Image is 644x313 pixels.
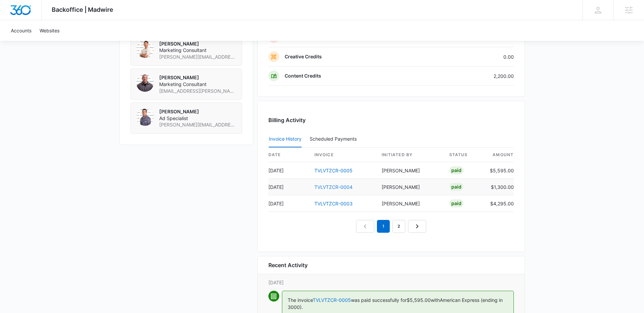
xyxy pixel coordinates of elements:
[313,297,351,303] a: TVLVTZCR-0005
[314,184,353,190] a: TVLVTZCR-0004
[285,53,322,60] p: Creative Credits
[449,199,463,207] div: Paid
[159,40,236,47] p: [PERSON_NAME]
[288,297,313,303] span: The invoice
[268,279,514,286] p: [DATE]
[7,20,35,41] a: Accounts
[310,137,359,141] div: Scheduled Payments
[35,20,64,41] a: Websites
[407,297,431,303] span: $5,595.00
[159,74,236,81] p: [PERSON_NAME]
[376,179,444,195] td: [PERSON_NAME]
[484,179,514,195] td: $1,300.00
[136,40,154,58] img: Ryan Sipes
[376,195,444,212] td: [PERSON_NAME]
[408,220,426,233] a: Next Page
[314,168,353,173] a: TVLVTZCR-0005
[314,201,353,206] a: TVLVTZCR-0003
[159,115,236,122] span: Ad Specialist
[268,261,308,269] h6: Recent Activity
[449,183,463,191] div: Paid
[484,195,514,212] td: $4,295.00
[268,179,309,195] td: [DATE]
[136,108,154,126] img: Brent Avila
[309,148,377,162] th: invoice
[159,47,236,54] span: Marketing Consultant
[444,148,484,162] th: status
[376,162,444,179] td: [PERSON_NAME]
[449,166,463,174] div: Paid
[159,121,236,128] span: [PERSON_NAME][EMAIL_ADDRESS][PERSON_NAME][DOMAIN_NAME]
[159,81,236,88] span: Marketing Consultant
[268,148,309,162] th: date
[377,220,390,233] em: 1
[268,195,309,212] td: [DATE]
[136,74,154,92] img: Matt Sheffer
[159,108,236,115] p: [PERSON_NAME]
[484,162,514,179] td: $5,595.00
[285,73,321,79] p: Content Credits
[442,47,514,66] td: 0.00
[159,54,236,60] span: [PERSON_NAME][EMAIL_ADDRESS][PERSON_NAME][DOMAIN_NAME]
[52,6,113,13] span: Backoffice | Madwire
[269,131,302,147] button: Invoice History
[442,66,514,86] td: 2,200.00
[484,148,514,162] th: amount
[431,297,440,303] span: with
[376,148,444,162] th: Initiated By
[268,116,514,124] h3: Billing Activity
[392,220,405,233] a: Page 2
[356,220,426,233] nav: Pagination
[159,88,236,94] span: [EMAIL_ADDRESS][PERSON_NAME][DOMAIN_NAME]
[351,297,407,303] span: was paid successfully for
[268,162,309,179] td: [DATE]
